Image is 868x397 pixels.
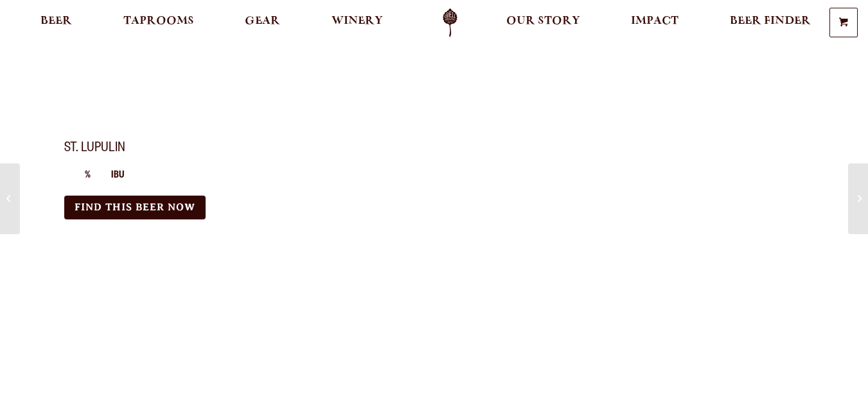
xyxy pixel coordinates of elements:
span: Beer [40,16,72,26]
a: Our Story [498,8,589,37]
span: Our Story [506,16,580,26]
span: Beer Finder [730,16,811,26]
span: Taprooms [123,16,194,26]
a: Gear [236,8,288,37]
h1: St. Lupulin [64,141,419,158]
span: Winery [332,16,383,26]
a: Impact [623,8,687,37]
a: Taprooms [115,8,202,37]
a: Beer Finder [722,8,819,37]
a: Winery [323,8,391,37]
li: % [85,168,111,185]
a: Find this Beer Now [64,196,206,219]
span: Gear [245,16,280,26]
span: Impact [631,16,678,26]
a: Beer [32,8,80,37]
a: Odell Home [426,8,474,37]
li: IBU [111,168,145,185]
